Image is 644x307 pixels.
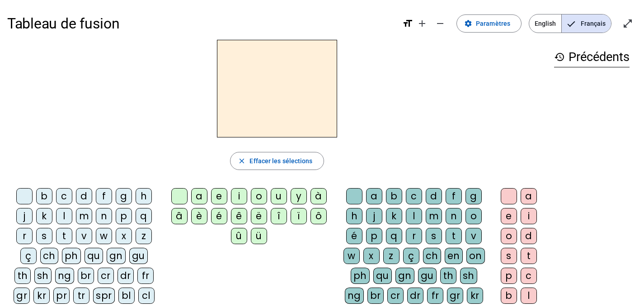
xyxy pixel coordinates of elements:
[231,188,247,204] div: i
[20,248,37,264] div: ç
[460,268,477,284] div: sh
[554,52,565,62] mat-icon: history
[56,208,72,224] div: l
[501,248,517,264] div: s
[554,47,630,67] h3: Précédents
[96,188,112,204] div: f
[386,188,402,204] div: b
[529,14,561,33] span: English
[426,208,442,224] div: m
[426,188,442,204] div: d
[446,188,462,204] div: f
[78,268,94,284] div: br
[171,208,188,224] div: â
[211,188,227,204] div: e
[249,156,312,166] span: Effacer les sélections
[446,228,462,244] div: t
[521,288,537,304] div: l
[346,228,362,244] div: é
[418,268,437,284] div: gu
[406,208,422,224] div: l
[464,19,472,28] mat-icon: settings
[501,208,517,224] div: e
[85,248,103,264] div: qu
[351,268,370,284] div: ph
[363,248,380,264] div: x
[310,208,327,224] div: ô
[465,208,482,224] div: o
[291,188,307,204] div: y
[386,228,402,244] div: q
[431,14,449,33] button: Diminuer la taille de la police
[16,228,33,244] div: r
[466,248,485,264] div: on
[291,208,307,224] div: ï
[36,188,52,204] div: b
[73,288,89,304] div: tr
[521,228,537,244] div: d
[387,288,404,304] div: cr
[445,248,463,264] div: en
[521,208,537,224] div: i
[96,228,112,244] div: w
[34,268,52,284] div: sh
[40,248,58,264] div: ch
[402,18,413,29] mat-icon: format_size
[96,208,112,224] div: n
[366,208,382,224] div: j
[14,288,30,304] div: gr
[14,268,31,284] div: th
[346,208,362,224] div: h
[501,228,517,244] div: o
[529,14,611,33] mat-button-toggle-group: Language selection
[366,228,382,244] div: p
[231,228,247,244] div: û
[501,288,517,304] div: b
[562,14,611,33] span: Français
[310,188,327,204] div: à
[56,188,72,204] div: c
[271,208,287,224] div: î
[211,208,227,224] div: é
[137,268,154,284] div: fr
[407,288,423,304] div: dr
[427,288,443,304] div: fr
[191,188,207,204] div: a
[231,208,247,224] div: ê
[406,228,422,244] div: r
[373,268,392,284] div: qu
[230,152,324,170] button: Effacer les sélections
[138,288,155,304] div: cl
[55,268,74,284] div: ng
[465,228,482,244] div: v
[136,208,152,224] div: q
[622,18,633,29] mat-icon: open_in_full
[33,288,50,304] div: kr
[238,157,246,165] mat-icon: close
[383,248,400,264] div: z
[456,14,522,33] button: Paramètres
[521,188,537,204] div: a
[116,228,132,244] div: x
[367,288,384,304] div: br
[76,188,92,204] div: d
[406,188,422,204] div: c
[440,268,456,284] div: th
[62,248,81,264] div: ph
[251,228,267,244] div: ü
[403,248,419,264] div: ç
[7,9,395,38] h1: Tableau de fusion
[118,268,134,284] div: dr
[447,288,463,304] div: gr
[118,288,135,304] div: bl
[53,288,70,304] div: pr
[16,208,33,224] div: j
[36,208,52,224] div: k
[116,188,132,204] div: g
[251,208,267,224] div: ë
[56,228,72,244] div: t
[136,228,152,244] div: z
[107,248,126,264] div: gn
[446,208,462,224] div: n
[435,18,446,29] mat-icon: remove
